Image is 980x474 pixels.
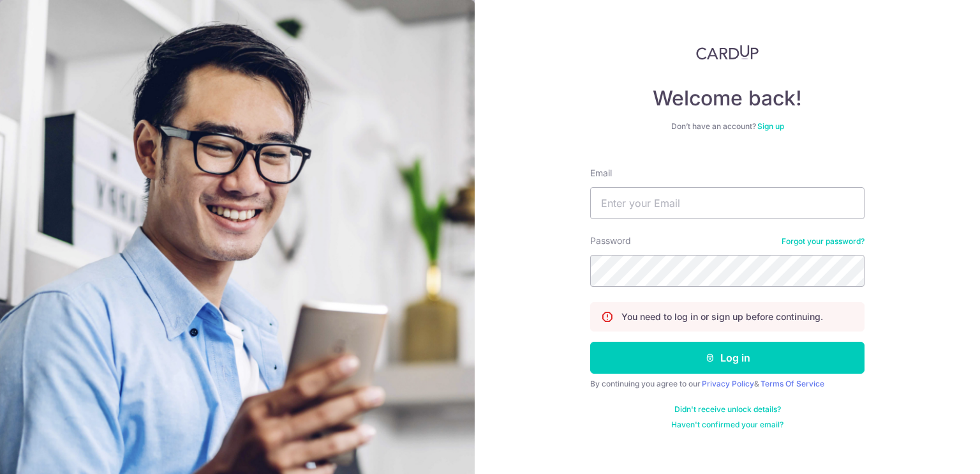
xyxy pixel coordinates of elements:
[702,379,754,388] a: Privacy Policy
[590,234,631,247] label: Password
[761,379,824,388] a: Terms Of Service
[696,45,759,60] img: CardUp Logo
[590,342,865,374] button: Log in
[590,167,612,180] label: Email
[621,310,823,323] p: You need to log in or sign up before continuing.
[757,121,784,131] a: Sign up
[671,420,783,430] a: Haven't confirmed your email?
[674,404,781,415] a: Didn't receive unlock details?
[590,187,865,219] input: Enter your Email
[590,379,865,389] div: By continuing you agree to our &
[782,236,865,247] a: Forgot your password?
[590,121,865,132] div: Don’t have an account?
[590,86,865,111] h4: Welcome back!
